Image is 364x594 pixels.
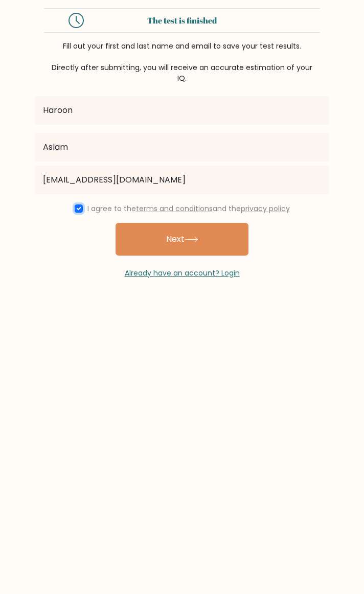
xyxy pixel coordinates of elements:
[241,203,290,214] a: privacy policy
[116,223,248,256] button: Next
[35,166,329,194] input: Email
[44,41,320,84] div: Fill out your first and last name and email to save your test results. Directly after submitting,...
[87,203,290,214] label: I agree to the and the
[125,268,240,278] a: Already have an account? Login
[136,203,213,214] a: terms and conditions
[35,96,329,125] input: First name
[35,133,329,162] input: Last name
[96,14,268,27] div: The test is finished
